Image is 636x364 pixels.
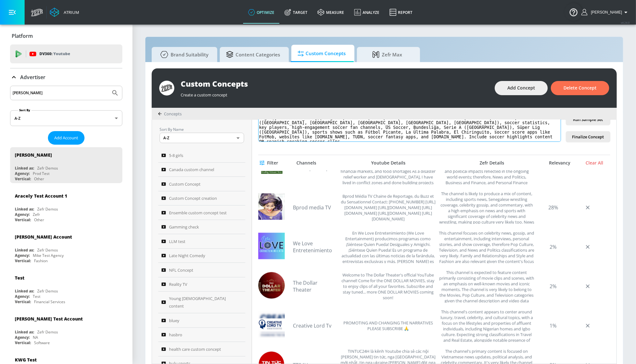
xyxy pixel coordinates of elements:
[15,258,31,263] div: Vertical:
[10,229,122,265] div: [PERSON_NAME] AccountLinked as:Zefr DemosAgency:Mike Test AgencyVertical:Fashion
[15,329,34,335] div: Linked as:
[181,89,488,98] div: Create a custom concept
[160,133,244,143] div: A-Z
[34,217,44,222] div: Other
[15,275,24,281] div: Test
[443,160,541,166] div: Zefr Details
[34,176,44,182] div: Other
[15,217,31,222] div: Vertical:
[169,280,187,288] span: Reality TV
[15,171,30,176] div: Agency:
[181,78,488,89] div: Custom Concepts
[15,176,31,182] div: Vertical:
[621,21,630,24] span: v 4.24.0
[15,193,67,199] div: Aracely Test Account 1
[160,126,244,133] p: Sort By Name
[169,295,234,310] span: Young [DEMOGRAPHIC_DATA] content
[53,50,70,57] p: Youtube
[384,1,417,24] a: Report
[551,81,609,95] button: Delete Concept
[158,163,245,177] a: Canada custom channel
[544,160,575,166] div: Relevancy
[15,288,34,294] div: Linked as:
[15,234,72,240] div: [PERSON_NAME] Account
[15,335,30,340] div: Agency:
[158,47,208,62] span: Brand Suitability
[164,111,182,117] span: Concepts
[298,46,346,61] span: Custom Concepts
[258,110,561,142] textarea: Create a concept description for content that describes these types of productions: Liga MX, Prem...
[169,345,221,353] span: health care custom concept
[169,223,199,231] span: Gamming check
[169,194,217,202] span: Custom Concept creation
[566,114,610,125] button: Run Sample Set
[15,294,30,299] div: Agency:
[15,253,30,258] div: Agency:
[33,212,40,217] div: Zefr
[565,3,582,21] button: Open Resource Center
[10,44,122,63] div: DV360: Youtube
[15,212,30,217] div: Agency:
[10,27,122,45] div: Platform
[169,152,183,159] span: 5-8 girls
[37,165,58,171] div: Zefr Demos
[169,180,201,188] span: Custom Concept
[20,74,45,81] p: Advertiser
[10,147,122,183] div: [PERSON_NAME]Linked as:Zefr DemosAgency:Prod TestVertical:Other
[169,166,214,173] span: Canada custom channel
[158,277,245,292] a: Reality TV
[48,131,85,145] button: Add Account
[12,32,33,39] p: Platform
[158,328,245,342] a: hasbro
[158,111,182,117] div: Concepts
[10,311,122,347] div: [PERSON_NAME] Test AccountLinked as:Zefr DemosAgency:NAVertical:Software
[37,329,58,335] div: Zefr Demos
[158,220,245,234] a: Gamming check
[37,206,58,212] div: Zefr Demos
[37,288,58,294] div: Zefr Demos
[169,266,193,274] span: NFL Concept
[158,205,245,220] a: Ensemble custom concept test
[226,47,280,62] span: Content Categories
[158,342,245,356] a: health care custom concept
[33,335,38,340] div: NA
[33,171,50,176] div: Prod Test
[10,188,122,224] div: Aracely Test Account 1Linked as:Zefr DemosAgency:ZefrVertical:Other
[243,1,279,24] a: optimize
[158,292,245,313] a: Young [DEMOGRAPHIC_DATA] content
[15,299,31,304] div: Vertical:
[54,134,78,142] span: Add Account
[158,263,245,277] a: NFL Concept
[571,133,605,141] span: Finalize Concept
[39,50,70,57] p: DV360:
[261,159,278,167] span: Filter
[579,160,610,166] div: Clear All
[15,316,83,322] div: [PERSON_NAME] Test Account
[258,157,281,169] button: Filter
[50,8,79,17] a: Atrium
[588,10,622,14] span: login as: justin.nim@zefr.com
[158,234,245,249] a: LLM test
[169,317,179,324] span: bluey
[337,160,440,166] div: Youtube Details
[15,152,52,158] div: [PERSON_NAME]
[34,258,48,263] div: Fashion
[169,331,182,338] span: hasbro
[33,294,40,299] div: Test
[312,1,349,24] a: measure
[349,1,384,24] a: Analyze
[15,206,34,212] div: Linked as:
[15,247,34,253] div: Linked as:
[37,247,58,253] div: Zefr Demos
[169,209,227,217] span: Ensemble custom concept test
[18,108,32,112] label: Sort By
[158,191,245,206] a: Custom Concept creation
[169,238,185,245] span: LLM test
[563,84,597,92] span: Delete Concept
[34,299,65,304] div: Financial Services
[13,89,108,97] input: Search by name
[495,81,548,95] button: Add Concept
